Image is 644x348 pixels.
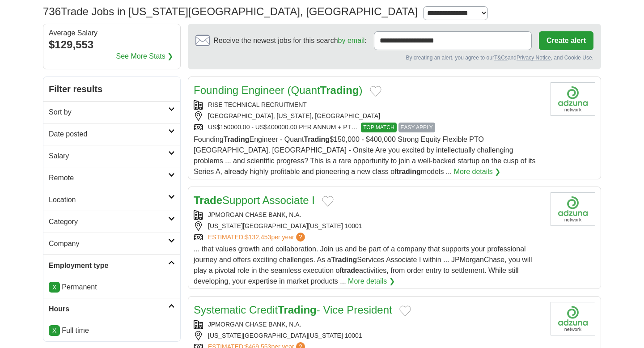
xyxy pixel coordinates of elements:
[245,233,271,241] span: $132,453
[43,101,180,123] a: Sort by
[517,55,551,61] a: Privacy Notice
[331,256,357,263] strong: Trading
[49,129,168,140] h2: Date posted
[551,82,595,116] img: Company logo
[43,255,180,276] a: Employment type
[304,136,330,143] strong: Trading
[342,267,359,274] strong: trade
[194,100,543,110] div: RISE TECHNICAL RECRUITMENT
[49,238,168,249] h2: Company
[194,210,543,220] div: JPMORGAN CHASE BANK, N.A.
[397,168,421,175] strong: trading
[43,4,61,20] span: 736
[278,304,317,316] strong: Trading
[49,325,60,336] a: X
[43,189,180,211] a: Location
[43,145,180,167] a: Salary
[194,245,532,285] span: ... that values growth and collaboration. Join us and be part of a company that supports your pro...
[370,86,381,97] button: Add to favorite jobs
[194,111,543,121] div: [GEOGRAPHIC_DATA], [US_STATE], [GEOGRAPHIC_DATA]
[194,194,222,206] strong: Trade
[494,55,508,61] a: T&Cs
[43,233,180,255] a: Company
[194,304,392,316] a: Systematic CreditTrading- Vice President
[49,216,168,227] h2: Category
[49,151,168,161] h2: Salary
[43,5,418,17] h1: Trade Jobs in [US_STATE][GEOGRAPHIC_DATA], [GEOGRAPHIC_DATA]
[398,123,435,132] span: EASY APPLY
[208,233,307,242] a: ESTIMATED:$132,453per year?
[194,136,536,175] span: Founding Engineer - Quant $150,000 - $400,000 Strong Equity Flexible PTO [GEOGRAPHIC_DATA], [GEOG...
[49,325,175,336] li: Full time
[213,35,366,46] span: Receive the newest jobs for this search :
[320,84,359,96] strong: Trading
[49,37,175,53] div: $129,553
[551,192,595,226] img: Company logo
[195,54,593,62] div: By creating an alert, you agree to our and , and Cookie Use.
[194,123,543,132] div: US$150000.00 - US$400000.00 PER ANNUM + PT…
[454,166,501,177] a: More details ❯
[49,107,168,118] h2: Sort by
[194,221,543,231] div: [US_STATE][GEOGRAPHIC_DATA][US_STATE] 10001
[224,136,250,143] strong: Trading
[49,260,168,271] h2: Employment type
[322,196,334,207] button: Add to favorite jobs
[539,31,593,50] button: Create alert
[399,306,411,316] button: Add to favorite jobs
[49,304,168,314] h2: Hours
[361,123,396,132] span: TOP MATCH
[49,282,60,293] a: X
[43,211,180,233] a: Category
[348,276,395,287] a: More details ❯
[43,123,180,145] a: Date posted
[49,195,168,205] h2: Location
[296,233,305,242] span: ?
[43,167,180,189] a: Remote
[194,194,315,206] a: TradeSupport Associate I
[49,282,175,293] li: Permanent
[338,37,365,44] a: by email
[116,51,174,62] a: See More Stats ❯
[43,298,180,320] a: Hours
[551,302,595,335] img: Company logo
[194,331,543,340] div: [US_STATE][GEOGRAPHIC_DATA][US_STATE] 10001
[49,30,175,37] div: Average Salary
[194,320,543,329] div: JPMORGAN CHASE BANK, N.A.
[49,173,168,183] h2: Remote
[43,77,180,101] h2: Filter results
[194,84,363,96] a: Founding Engineer (QuantTrading)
